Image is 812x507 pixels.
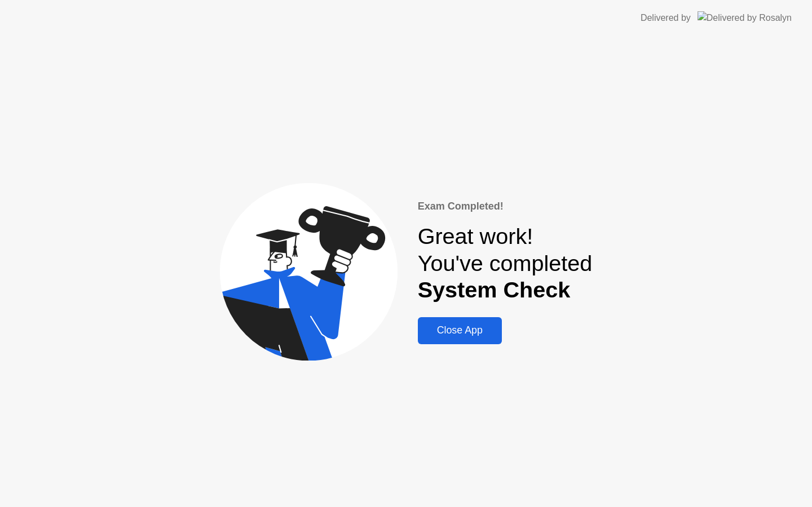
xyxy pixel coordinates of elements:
div: Delivered by [641,11,691,25]
div: Great work! You've completed [418,223,593,304]
b: System Check [418,277,571,302]
button: Close App [418,317,502,344]
div: Close App [421,324,498,336]
div: Exam Completed! [418,199,593,214]
img: Delivered by Rosalyn [698,11,792,24]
